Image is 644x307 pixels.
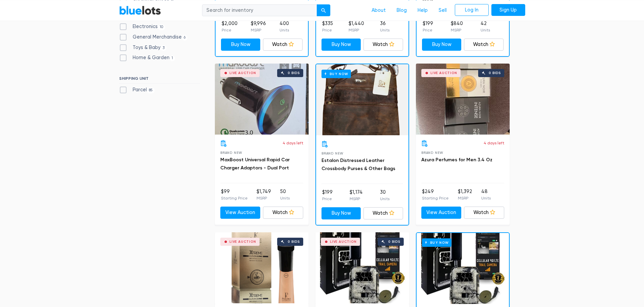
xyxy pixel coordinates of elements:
p: Units [280,195,290,201]
a: Watch [263,207,303,219]
span: 1 [170,56,175,61]
p: 4 days left [283,140,303,146]
p: MSRP [349,27,364,33]
a: View Auction [220,207,261,219]
div: Live Auction [430,71,457,75]
p: MSRP [458,195,472,201]
li: $2,000 [222,20,238,33]
a: Live Auction 0 bids [315,232,409,303]
h6: Buy Now [422,238,451,247]
a: Sign Up [491,4,525,16]
li: $1,749 [257,188,271,202]
a: Buy Now [321,207,361,219]
a: MaxBoost Universal Rapid Car Charger Adaptors - Dual Port [220,157,290,171]
li: 42 [481,20,490,33]
li: 50 [280,188,290,202]
p: MSRP [257,195,271,201]
p: Units [380,27,390,33]
a: Sell [433,4,452,17]
h6: SHIPPING UNIT [119,76,200,84]
a: Live Auction 0 bids [416,64,510,135]
li: $199 [322,189,333,202]
span: Brand New [220,151,242,155]
a: About [366,4,391,17]
li: $1,392 [458,188,472,202]
label: General Merchandise [119,33,188,41]
a: Live Auction 0 bids [215,232,309,303]
a: Live Auction 0 bids [215,64,309,135]
h6: Buy Now [321,70,351,78]
a: Watch [363,39,403,51]
p: Units [481,27,490,33]
li: $1,174 [350,189,363,202]
div: 0 bids [388,240,400,243]
p: Price [322,27,333,33]
span: 6 [182,35,188,40]
label: Electronics [119,23,165,30]
a: Blog [391,4,412,17]
a: Watch [464,207,504,219]
a: Help [412,4,433,17]
li: $9,996 [251,20,266,33]
a: Buy Now [221,39,261,51]
a: Buy Now [422,39,462,51]
a: Azura Perfumes for Men 3.4 Oz [421,157,492,163]
li: 400 [280,20,289,33]
div: 0 bids [288,71,300,75]
a: Watch [464,39,504,51]
span: 85 [147,88,155,93]
a: Buy Now [321,39,361,51]
span: 3 [160,45,167,51]
div: Live Auction [229,240,256,243]
p: Price [322,196,333,202]
p: MSRP [451,27,463,33]
a: View Auction [421,207,462,219]
a: Buy Now [316,64,408,135]
li: $249 [422,188,449,202]
a: Log In [455,4,489,16]
a: Estalon Distressed Leather Crossbody Purses & Other Bags [321,158,395,171]
p: Units [280,27,289,33]
input: Search for inventory [202,4,317,16]
a: Watch [263,39,303,51]
p: Price [222,27,238,33]
div: 0 bids [288,240,300,243]
p: MSRP [350,196,363,202]
li: 48 [481,188,491,202]
p: Units [380,196,390,202]
div: 0 bids [489,71,501,75]
p: Price [423,27,433,33]
span: 10 [158,25,165,30]
div: Live Auction [229,71,256,75]
div: Live Auction [330,240,357,243]
li: $840 [451,20,463,33]
li: $199 [423,20,433,33]
label: Home & Garden [119,54,175,62]
span: Brand New [321,151,343,155]
label: Toys & Baby [119,44,167,51]
label: Parcel [119,86,155,94]
li: 30 [380,189,390,202]
li: 36 [380,20,390,33]
li: $335 [322,20,333,33]
li: $99 [221,188,248,202]
li: $1,440 [349,20,364,33]
p: MSRP [251,27,266,33]
p: 4 days left [484,140,504,146]
p: Starting Price [221,195,248,201]
span: Brand New [421,151,443,155]
a: Buy Now [417,233,509,304]
p: Units [481,195,491,201]
a: Watch [363,207,403,219]
p: Starting Price [422,195,449,201]
a: BlueLots [119,5,161,15]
